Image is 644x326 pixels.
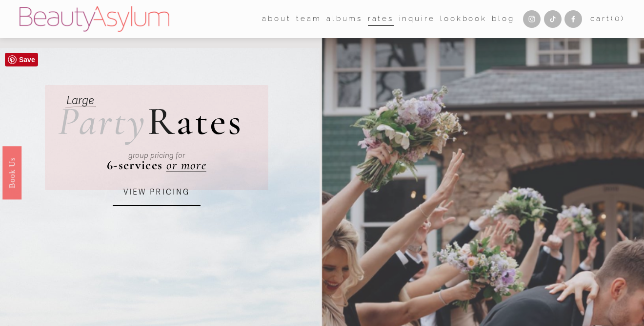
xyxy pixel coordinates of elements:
[399,12,435,27] a: Inquire
[113,179,201,206] a: VIEW PRICING
[262,12,291,26] span: about
[20,6,169,32] img: Beauty Asylum | Bridal Hair &amp; Makeup Charlotte &amp; Atlanta
[368,12,394,27] a: Rates
[326,12,362,27] a: albums
[66,93,94,108] em: Large
[58,102,243,141] h2: ates
[523,10,541,28] a: Instagram
[590,12,624,26] a: 0 items in cart
[492,12,514,27] a: Blog
[147,97,176,145] span: R
[5,53,38,66] a: Pin it!
[564,10,582,28] a: Facebook
[296,12,321,27] a: folder dropdown
[58,97,147,145] em: Party
[296,12,321,26] span: team
[615,14,621,23] span: 0
[128,151,185,160] em: group pricing for
[440,12,487,27] a: Lookbook
[2,146,21,199] a: Book Us
[544,10,562,28] a: TikTok
[611,14,625,23] span: ( )
[262,12,291,27] a: folder dropdown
